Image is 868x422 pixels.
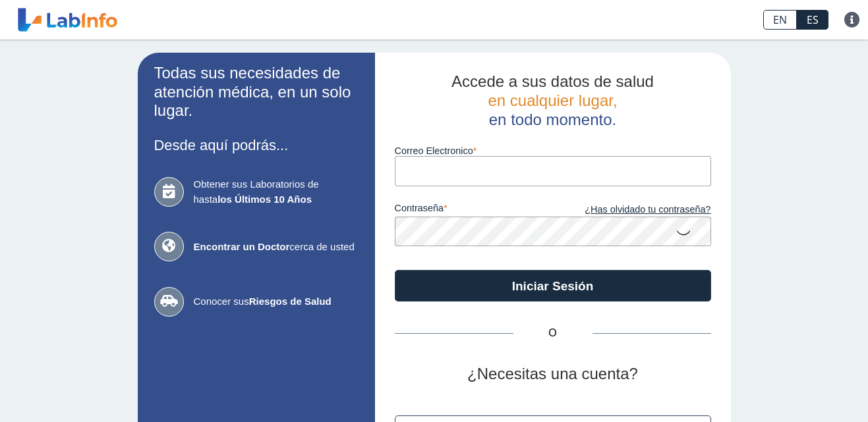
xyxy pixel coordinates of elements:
span: en todo momento. [489,111,616,128]
span: Conocer sus [194,294,359,309]
label: contraseña [395,203,553,217]
span: O [513,325,593,341]
h3: Desde aquí podrás... [154,137,359,153]
label: Correo Electronico [395,145,711,156]
h2: Todas sus necesidades de atención médica, en un solo lugar. [154,64,359,120]
b: Riesgos de Salud [249,296,332,307]
b: Encontrar un Doctor [194,241,290,252]
span: Obtener sus Laboratorios de hasta [194,177,359,207]
a: ¿Has olvidado tu contraseña? [553,203,711,217]
h2: ¿Necesitas una cuenta? [395,365,711,384]
span: cerca de usted [194,240,359,255]
a: EN [763,10,797,30]
button: Iniciar Sesión [395,270,711,302]
a: ES [797,10,828,30]
span: Accede a sus datos de salud [451,72,654,90]
b: los Últimos 10 Años [217,194,312,205]
span: en cualquier lugar, [488,92,617,109]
